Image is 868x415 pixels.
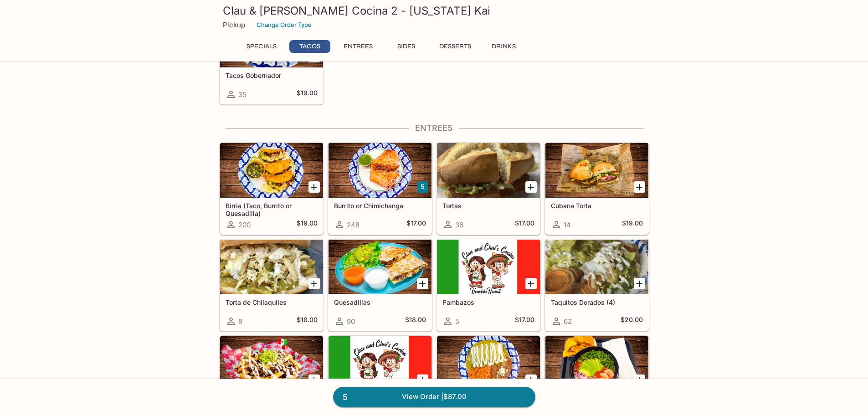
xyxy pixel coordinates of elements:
a: Birria (Taco, Burrito or Quesadilla)200$19.00 [220,143,324,235]
button: Add Cocktel De Camarones [634,374,645,386]
a: Burrito or Chimichanga248$17.00 [328,143,432,235]
span: 35 [238,90,247,99]
div: Pambazos [437,240,540,294]
button: Add Burrito or Chimichanga [417,181,428,193]
span: 62 [564,317,572,326]
button: Tacos [289,40,330,53]
h5: Tortas [442,202,534,210]
a: Taquitos Dorados (4)62$20.00 [545,239,649,331]
button: Change Order Type [252,18,316,32]
div: Birria (Taco, Burrito or Quesadilla) [220,143,323,198]
div: Enchilada Suizas Plate [437,336,540,391]
button: Add Enchilada Suizas Plate [525,374,537,386]
p: Pickup [223,20,245,29]
div: Taquitos Dorados (4) [545,240,648,294]
h5: Cubana Torta [551,202,643,210]
h5: Birria (Taco, Burrito or Quesadilla) [226,202,318,217]
button: Sides [386,40,427,53]
button: Drinks [483,40,524,53]
h4: Entrees [219,123,649,133]
div: Quesadillas [329,240,431,294]
button: Add Quesadillas [417,278,428,289]
h5: Pambazos [442,298,534,306]
div: Torta de Chilaquiles [220,240,323,294]
h5: $19.00 [297,89,318,100]
a: Pambazos5$17.00 [437,239,540,331]
button: Add Tortas [525,181,537,193]
button: Add Cheese Fries [308,374,320,386]
h5: Quesadillas [334,298,426,306]
h3: Clau & [PERSON_NAME] Cocina 2 - [US_STATE] Kai [223,4,646,18]
h5: $19.00 [297,219,318,230]
h5: $19.00 [622,219,643,230]
button: Add Chilaquiles Verdes [417,374,428,386]
span: 200 [238,220,251,229]
button: Entrees [338,40,379,53]
button: Add Taquitos Dorados (4) [634,278,645,289]
button: Add Torta de Chilaquiles [308,278,320,289]
a: 5View Order |$87.00 [333,387,535,407]
button: Desserts [434,40,476,53]
h5: Burrito or Chimichanga [334,202,426,210]
h5: $18.00 [297,316,318,327]
div: Cocktel De Camarones [545,336,648,391]
span: 90 [347,317,355,326]
span: 5 [337,391,353,404]
a: Quesadillas90$18.00 [328,239,432,331]
h5: $17.00 [515,316,534,327]
h5: $17.00 [515,219,534,230]
button: Add Birria (Taco, Burrito or Quesadilla) [308,181,320,193]
a: Torta de Chilaquiles8$18.00 [220,239,324,331]
button: Add Cubana Torta [634,181,645,193]
h5: $17.00 [406,219,426,230]
div: Tortas [437,143,540,198]
h5: $18.00 [405,316,426,327]
span: 8 [238,317,242,326]
span: 36 [455,220,463,229]
a: Tortas36$17.00 [437,143,540,235]
button: Add Pambazos [525,278,537,289]
div: Cheese Fries [220,336,323,391]
button: Specials [241,40,282,53]
h5: Taquitos Dorados (4) [551,298,643,306]
div: Tacos Gobernador [220,13,323,67]
span: 5 [455,317,459,326]
h5: Tacos Gobernador [226,72,318,79]
span: 14 [564,220,571,229]
h5: Torta de Chilaquiles [226,298,318,306]
div: Cubana Torta [545,143,648,198]
a: Cubana Torta14$19.00 [545,143,649,235]
div: Burrito or Chimichanga [329,143,431,198]
div: Chilaquiles Verdes [329,336,431,391]
h5: $20.00 [621,316,643,327]
span: 248 [347,220,360,229]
